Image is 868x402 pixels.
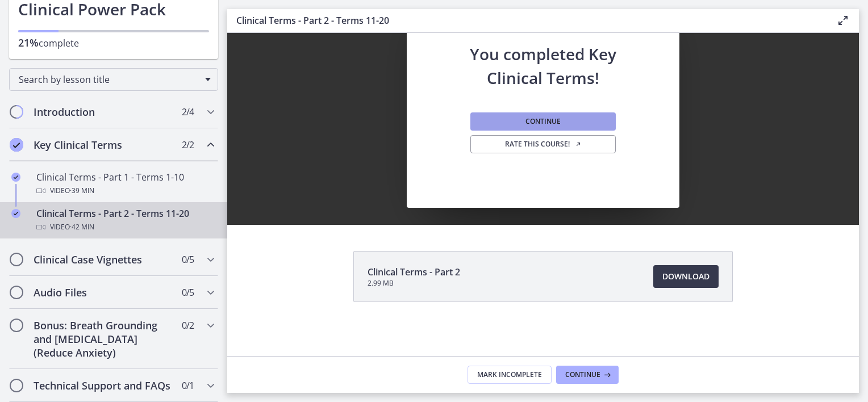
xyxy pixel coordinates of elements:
[470,135,616,153] a: Rate this course! Opens in a new window
[477,370,542,379] span: Mark Incomplete
[34,138,172,152] h2: Key Clinical Terms
[36,170,214,198] div: Clinical Terms - Part 1 - Terms 1-10
[36,220,214,234] div: Video
[525,117,561,126] span: Continue
[236,14,818,27] h3: Clinical Terms - Part 2 - Terms 11-20
[182,253,194,266] span: 0 / 5
[36,207,214,234] div: Clinical Terms - Part 2 - Terms 11-20
[34,286,172,299] h2: Audio Files
[182,319,194,332] span: 0 / 2
[70,184,94,198] span: · 39 min
[182,138,194,152] span: 2 / 2
[34,105,172,119] h2: Introduction
[18,36,209,50] p: complete
[470,112,616,131] button: Continue
[18,36,39,49] span: 21%
[653,265,719,288] a: Download
[36,184,214,198] div: Video
[556,366,619,384] button: Continue
[565,370,600,379] span: Continue
[468,366,552,384] button: Mark Incomplete
[662,270,710,283] span: Download
[505,140,582,149] span: Rate this course!
[34,319,172,359] h2: Bonus: Breath Grounding and [MEDICAL_DATA] (Reduce Anxiety)
[70,220,94,234] span: · 42 min
[575,141,582,148] i: Opens in a new window
[182,379,194,392] span: 0 / 1
[182,105,194,119] span: 2 / 4
[9,68,218,91] div: Search by lesson title
[182,286,194,299] span: 0 / 5
[468,19,618,90] h2: You completed Key Clinical Terms!
[19,73,199,86] span: Search by lesson title
[34,379,172,392] h2: Technical Support and FAQs
[368,279,460,288] span: 2.99 MB
[368,265,460,279] span: Clinical Terms - Part 2
[10,138,23,152] i: Completed
[11,173,20,182] i: Completed
[11,209,20,218] i: Completed
[34,253,172,266] h2: Clinical Case Vignettes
